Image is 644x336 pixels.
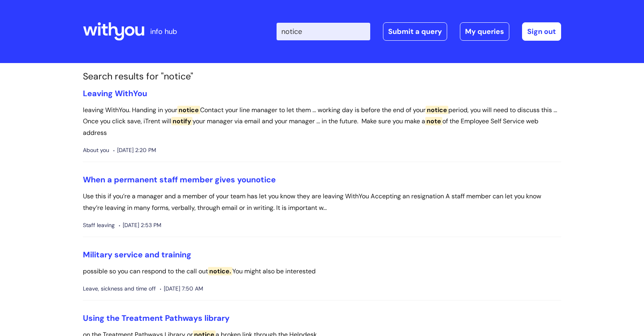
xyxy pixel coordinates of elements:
[83,174,276,185] a: When a permanent staff member gives younotice
[113,145,156,155] span: [DATE] 2:20 PM
[425,117,442,125] span: note
[171,117,192,125] span: notify
[83,220,115,230] span: Staff leaving
[277,23,370,40] input: Search
[83,71,561,82] h1: Search results for "notice"
[251,174,276,185] span: notice
[277,22,561,41] div: | -
[83,249,191,260] a: Military service and training
[426,106,448,114] span: notice
[383,22,447,41] a: Submit a query
[83,105,561,139] p: leaving WithYou. Handing in your Contact your line manager to let them ... working day is before ...
[83,284,156,294] span: Leave, sickness and time off
[119,220,161,230] span: [DATE] 2:53 PM
[460,22,509,41] a: My queries
[150,25,177,38] p: info hub
[83,145,109,155] span: About you
[208,267,232,275] span: notice.
[83,313,230,323] a: Using the Treatment Pathways library
[522,22,561,41] a: Sign out
[177,106,200,114] span: notice
[83,88,147,99] a: Leaving WithYou
[160,284,203,294] span: [DATE] 7:50 AM
[83,266,561,277] p: possible so you can respond to the call out You might also be interested
[83,191,561,214] p: Use this if you’re a manager and a member of your team has let you know they are leaving WithYou ...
